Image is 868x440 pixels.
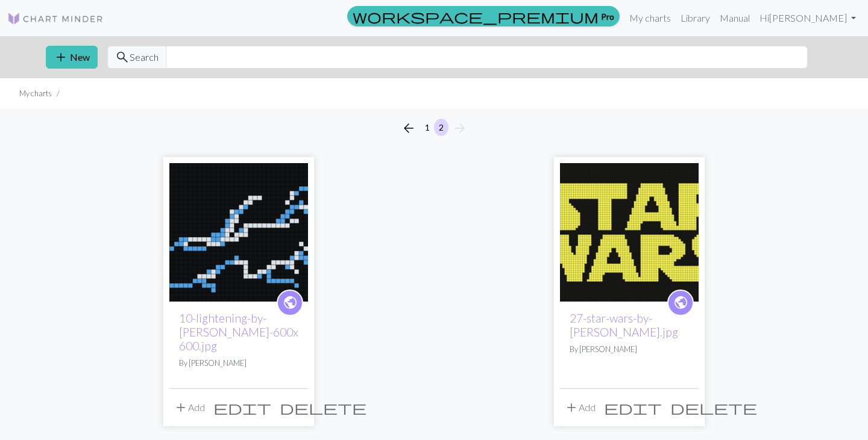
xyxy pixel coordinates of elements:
[179,311,298,353] a: 10-lightening-by-[PERSON_NAME]-600x600.jpg
[434,119,448,136] button: 2
[353,8,599,25] span: workspace_premium
[560,163,699,302] img: 27-star-wars-by-ahooka.jpg
[420,119,435,136] button: 1
[600,396,666,419] button: Edit
[130,50,159,64] span: Search
[174,399,188,416] span: add
[213,400,271,415] i: Edit
[624,6,676,30] a: My charts
[667,290,694,316] a: public
[670,399,757,416] span: delete
[7,11,104,26] img: Logo
[755,6,861,30] a: Hi[PERSON_NAME]
[676,6,715,30] a: Library
[280,399,366,416] span: delete
[401,121,416,135] i: Previous
[560,396,600,419] button: Add
[673,291,688,315] i: public
[46,46,98,69] button: New
[560,225,699,237] a: 27-star-wars-by-ahooka.jpg
[19,88,52,99] li: My charts
[54,49,68,66] span: add
[277,290,303,316] a: public
[564,399,579,416] span: add
[275,396,371,419] button: Delete
[715,6,755,30] a: Manual
[673,293,688,312] span: public
[401,120,416,137] span: arrow_back
[209,396,275,419] button: Edit
[347,6,620,26] a: Pro
[570,311,678,339] a: 27-star-wars-by-[PERSON_NAME].jpg
[666,396,761,419] button: Delete
[169,396,209,419] button: Add
[169,225,308,237] a: 10-lightening-by-ahooka-600x600.jpg
[570,344,689,355] p: By [PERSON_NAME]
[179,358,298,369] p: By [PERSON_NAME]
[283,293,298,312] span: public
[213,399,271,416] span: edit
[115,49,130,66] span: search
[397,119,472,138] nav: Page navigation
[283,291,298,315] i: public
[169,163,308,302] img: 10-lightening-by-ahooka-600x600.jpg
[397,119,421,138] button: Previous
[604,399,662,416] span: edit
[604,400,662,415] i: Edit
